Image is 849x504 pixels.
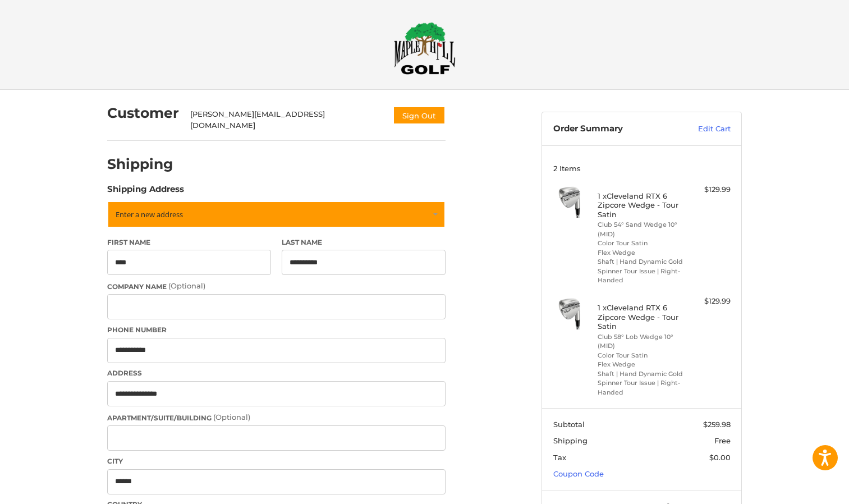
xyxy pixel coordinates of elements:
div: $129.99 [686,296,731,307]
span: $0.00 [709,453,731,462]
span: Free [714,436,731,445]
li: Color Tour Satin [598,351,683,360]
li: Club 58° Lob Wedge 10° (MID) [598,332,683,351]
label: Address [107,368,446,378]
div: $129.99 [686,184,731,195]
label: Company Name [107,281,446,292]
label: Last Name [282,237,446,248]
h2: Customer [107,104,179,122]
li: Color Tour Satin [598,239,683,248]
label: Phone Number [107,325,446,335]
span: Enter a new address [116,209,183,219]
a: Coupon Code [553,469,604,478]
span: Subtotal [553,420,585,429]
li: Flex Wedge [598,248,683,258]
h4: 1 x Cleveland RTX 6 Zipcore Wedge - Tour Satin [598,303,683,331]
small: (Optional) [168,281,205,290]
h3: 2 Items [553,164,731,173]
label: First Name [107,237,271,248]
small: (Optional) [213,413,250,421]
span: Tax [553,453,566,462]
li: Flex Wedge [598,360,683,369]
button: Sign Out [393,106,446,125]
h2: Shipping [107,155,173,173]
div: [PERSON_NAME][EMAIL_ADDRESS][DOMAIN_NAME] [190,109,382,131]
h4: 1 x Cleveland RTX 6 Zipcore Wedge - Tour Satin [598,191,683,219]
label: Apartment/Suite/Building [107,412,446,423]
li: Club 54° Sand Wedge 10° (MID) [598,220,683,239]
legend: Shipping Address [107,183,184,201]
span: $259.98 [703,420,731,429]
a: Edit Cart [674,123,731,135]
a: Enter or select a different address [107,201,446,228]
span: Shipping [553,436,588,445]
li: Shaft | Hand Dynamic Gold Spinner Tour Issue | Right-Handed [598,369,683,397]
h3: Order Summary [553,123,674,135]
img: Maple Hill Golf [394,22,456,75]
label: City [107,456,446,466]
li: Shaft | Hand Dynamic Gold Spinner Tour Issue | Right-Handed [598,257,683,285]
